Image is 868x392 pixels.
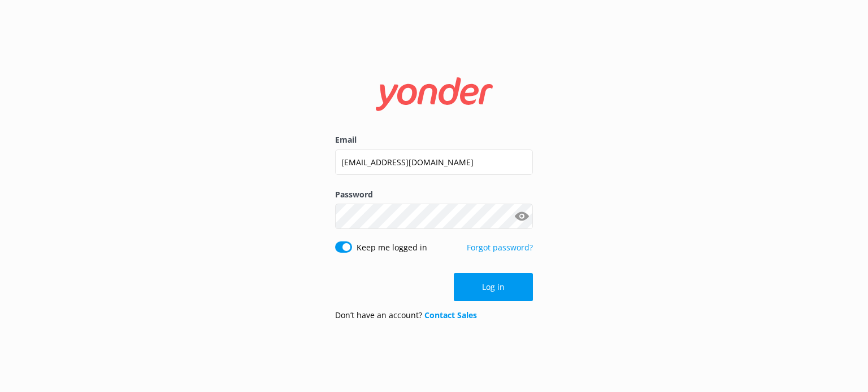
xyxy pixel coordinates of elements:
input: user@emailaddress.com [335,149,533,175]
a: Contact Sales [424,310,477,320]
a: Forgot password? [467,242,533,253]
label: Keep me logged in [357,241,427,254]
label: Email [335,134,533,146]
button: Show password [510,205,533,228]
p: Don’t have an account? [335,309,477,321]
label: Password [335,188,533,201]
button: Log in [454,273,533,301]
